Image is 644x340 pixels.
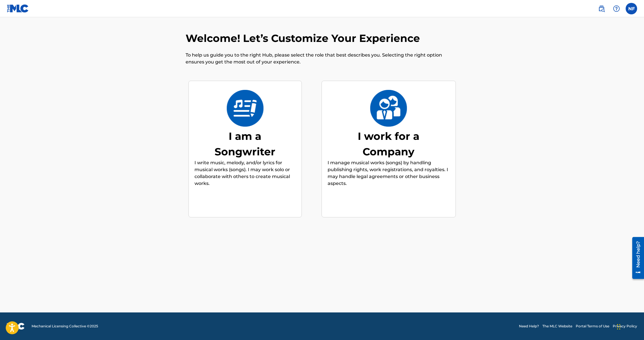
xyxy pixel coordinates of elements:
[346,128,432,159] div: I work for a Company
[188,81,302,218] div: I am a SongwriterI am a SongwriterI write music, melody, and/or lyrics for musical works (songs)....
[576,324,609,329] a: Portal Terms of Use
[519,324,539,329] a: Need Help?
[328,159,450,187] p: I manage musical works (songs) by handling publishing rights, work registrations, and royalties. ...
[613,5,620,12] img: help
[186,52,459,65] p: To help us guide you to the right Hub, please select the role that best describes you. Selecting ...
[7,4,29,13] img: MLC Logo
[615,312,644,340] iframe: Chat Widget
[7,323,25,330] img: logo
[322,81,456,218] div: I work for a CompanyI work for a CompanyI manage musical works (songs) by handling publishing rig...
[202,128,288,159] div: I am a Songwriter
[611,3,622,14] div: Help
[370,90,407,127] img: I work for a Company
[186,32,423,45] h2: Welcome! Let’s Customize Your Experience
[32,324,98,329] span: Mechanical Licensing Collective © 2025
[626,3,637,14] div: User Menu
[628,235,644,281] iframe: Resource Center
[226,90,264,127] img: I am a Songwriter
[613,324,637,329] a: Privacy Policy
[598,5,605,12] img: search
[194,159,296,187] p: I write music, melody, and/or lyrics for musical works (songs). I may work solo or collaborate wi...
[596,3,607,14] a: Public Search
[542,324,572,329] a: The MLC Website
[617,318,620,335] div: Drag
